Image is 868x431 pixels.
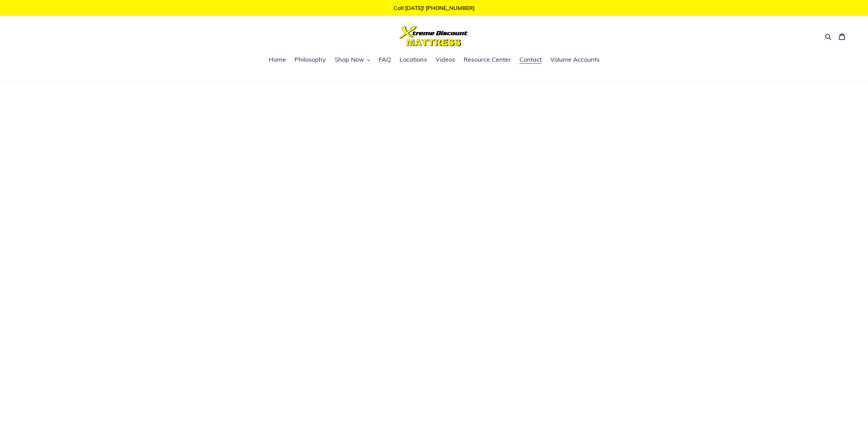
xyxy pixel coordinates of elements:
button: Shop Now [331,55,374,65]
a: Locations [396,55,430,65]
img: Xtreme Discount Mattress [400,26,468,46]
span: Resource Center [464,56,511,64]
a: Home [265,55,289,65]
span: Shop Now [335,56,364,64]
span: Home [269,56,286,64]
a: Resource Center [460,55,514,65]
a: Contact [516,55,545,65]
a: Videos [432,55,458,65]
a: FAQ [375,55,394,65]
a: Volume Accounts [547,55,603,65]
span: Philosophy [294,56,326,64]
a: Philosophy [291,55,329,65]
span: Volume Accounts [550,56,600,64]
span: Videos [436,56,455,64]
span: FAQ [379,56,391,64]
span: Contact [519,56,542,64]
span: Locations [400,56,427,64]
